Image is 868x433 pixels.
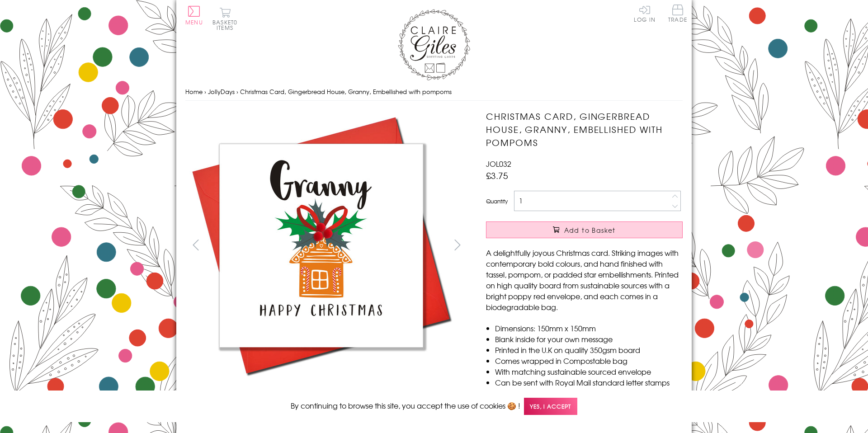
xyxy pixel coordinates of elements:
span: 0 items [217,18,237,32]
button: prev [185,235,206,255]
span: Yes, I accept [524,398,577,415]
button: Menu [185,6,203,25]
button: Add to Basket [486,221,683,238]
li: Dimensions: 150mm x 150mm [495,323,683,334]
a: Log In [634,5,656,22]
a: JollyDays [208,87,235,96]
li: Printed in the U.K on quality 350gsm board [495,344,683,355]
li: Can be sent with Royal Mail standard letter stamps [495,377,683,388]
li: Comes wrapped in Compostable bag [495,355,683,366]
li: With matching sustainable sourced envelope [495,366,683,377]
a: Trade [668,5,687,24]
a: Home [185,87,203,96]
span: Menu [185,18,203,26]
span: Trade [668,5,687,22]
button: Basket0 items [212,7,237,30]
button: next [448,235,468,255]
span: Christmas Card, Gingerbread House, Granny, Embellished with pompoms [240,87,452,96]
li: Blank inside for your own message [495,334,683,344]
label: Quantity [486,197,508,205]
img: Christmas Card, Gingerbread House, Granny, Embellished with pompoms [185,110,457,381]
span: › [204,87,206,96]
span: JOL032 [486,158,511,169]
p: A delightfully joyous Christmas card. Striking images with contemporary bold colours, and hand fi... [486,247,683,312]
nav: breadcrumbs [185,83,683,101]
span: › [236,87,238,96]
img: Claire Giles Greetings Cards [398,9,470,80]
h1: Christmas Card, Gingerbread House, Granny, Embellished with pompoms [486,110,683,149]
span: £3.75 [486,169,508,182]
span: Add to Basket [564,226,616,235]
img: Christmas Card, Gingerbread House, Granny, Embellished with pompoms [468,110,739,381]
